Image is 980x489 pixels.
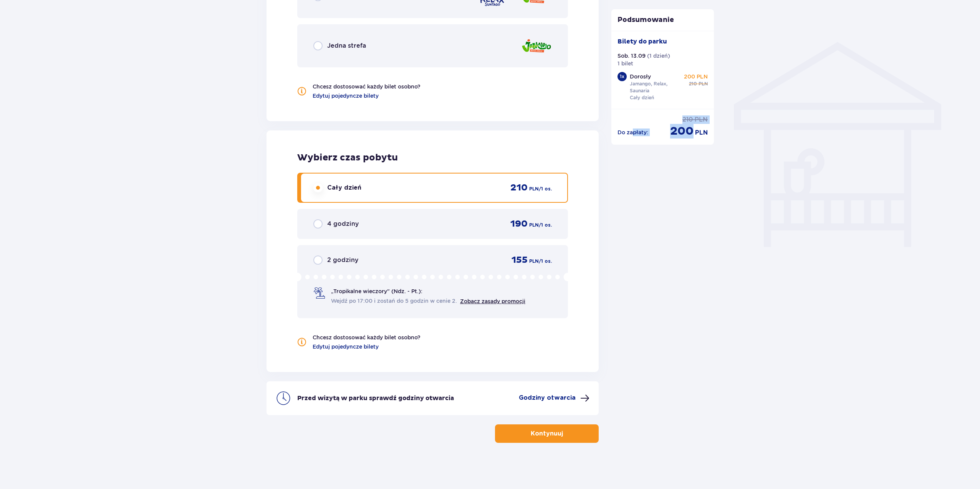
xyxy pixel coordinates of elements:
p: „Tropikalne wieczory" (Ndz. - Pt.): [331,287,422,295]
p: PLN [695,129,708,137]
p: PLN [529,185,539,192]
a: Edytuj pojedyncze bilety [313,92,379,100]
button: Kontynuuj [495,424,599,443]
p: / 1 os. [539,185,552,192]
p: 190 [510,218,528,230]
button: Godziny otwarcia [519,394,589,403]
p: 2 godziny [327,256,358,264]
p: Bilety do parku [617,37,667,46]
p: Chcesz dostosować każdy bilet osobno? [313,334,420,341]
a: Zobacz zasady promocji [460,298,525,304]
p: / 1 os. [539,258,552,265]
p: 155 [512,254,528,266]
p: PLN [699,80,708,87]
p: Przed wizytą w parku sprawdź godziny otwarcia [297,394,454,402]
img: zone logo [521,35,552,57]
span: Wejdź po 17:00 i zostań do 5 godzin w cenie 2. [331,297,457,305]
p: 210 [682,115,693,124]
p: Dorosły [630,73,651,80]
div: 1 x [617,72,627,81]
p: Podsumowanie [611,15,714,25]
p: Godziny otwarcia [519,394,576,402]
p: Chcesz dostosować każdy bilet osobno? [313,83,420,90]
p: Wybierz czas pobytu [297,152,568,164]
p: 4 godziny [327,220,359,228]
p: Jamango, Relax, Saunaria [630,80,683,94]
p: 210 [689,80,697,87]
p: Do zapłaty : [617,129,648,136]
p: / 1 os. [539,222,552,229]
p: Cały dzień [630,94,654,101]
p: ( 1 dzień ) [647,52,670,60]
p: 1 bilet [617,60,633,67]
a: Edytuj pojedyncze bilety [313,343,379,350]
p: Kontynuuj [531,429,563,438]
img: clock icon [276,391,291,406]
p: PLN [695,115,708,124]
p: 210 [510,182,528,194]
p: Jedna strefa [327,42,366,50]
p: Sob. 13.09 [617,52,646,60]
p: 200 PLN [684,73,708,80]
p: PLN [529,222,539,229]
p: 200 [670,124,694,139]
p: Cały dzień [327,184,361,192]
p: PLN [529,258,539,265]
